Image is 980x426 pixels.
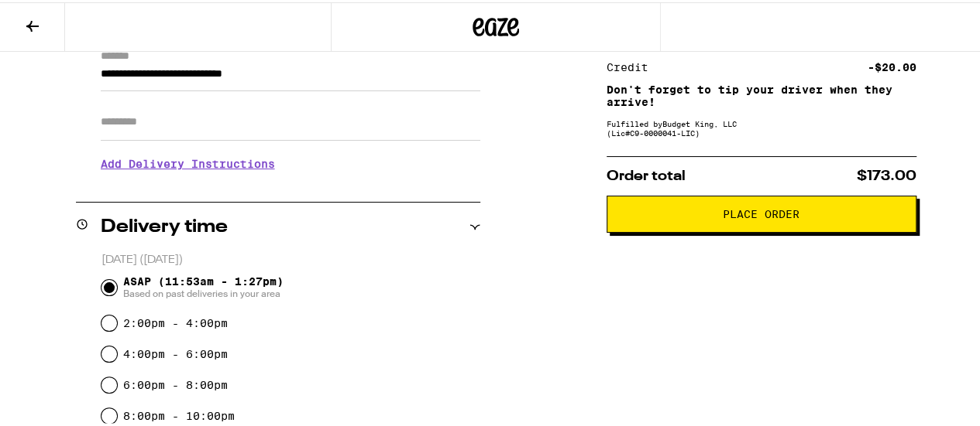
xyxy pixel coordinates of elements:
div: Fulfilled by Budget King, LLC (Lic# C9-0000041-LIC ) [607,117,916,135]
span: $173.00 [857,167,916,181]
h3: Add Delivery Instructions [101,144,480,179]
div: -$20.00 [868,60,916,70]
p: We'll contact you at [PHONE_NUMBER] when we arrive [101,179,480,192]
button: Place Order [607,193,916,230]
span: Place Order [723,206,799,217]
label: 8:00pm - 10:00pm [123,407,235,420]
span: ASAP (11:53am - 1:27pm) [123,273,284,298]
span: Based on past deliveries in your area [123,285,284,298]
h2: Delivery time [101,216,228,234]
p: [DATE] ([DATE]) [101,250,480,265]
p: Don't forget to tip your driver when they arrive! [607,81,916,106]
div: Credit [607,60,659,70]
label: 2:00pm - 4:00pm [123,315,228,327]
span: Hi. Need any help? [9,11,112,23]
label: 6:00pm - 8:00pm [123,377,228,389]
span: Order total [607,167,686,181]
label: 4:00pm - 6:00pm [123,346,228,358]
